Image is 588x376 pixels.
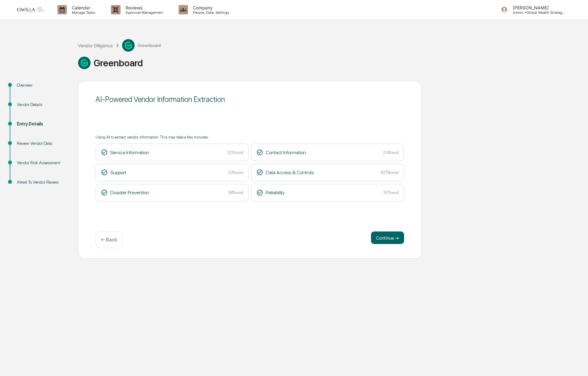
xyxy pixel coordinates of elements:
[78,57,585,69] div: Greenboard
[101,237,117,243] p: ← Back
[121,10,166,15] p: Approval Management
[266,170,314,175] span: Data Access & Controls
[383,190,399,195] span: 5/7 found
[17,101,68,108] div: Vendor Details
[67,10,98,15] p: Manage Tasks
[67,5,98,10] p: Calendar
[121,5,166,10] p: Reviews
[383,150,399,155] span: 2/4 found
[371,231,404,244] button: Continue ➔
[17,160,68,166] div: Vendor Risk Assessment
[17,121,68,127] div: Entry Details
[380,170,399,175] span: 10/15 found
[508,5,566,10] p: [PERSON_NAME]
[96,95,404,104] div: AI-Powered Vendor Information Extraction
[188,10,232,15] p: People, Data, Settings
[110,190,149,196] span: Disaster Prevention
[188,5,232,10] p: Company
[17,179,68,185] div: Attest To Vendor Review
[266,190,284,196] span: Reliability
[227,150,243,155] span: 2/2 found
[508,10,566,15] p: Admin • Global Wealth Strategies Associates
[110,150,149,155] span: Service Information
[266,150,306,155] span: Contact Information
[17,140,68,147] div: Review Vendor Data
[78,43,113,48] div: Vendor Diligence
[78,57,91,69] img: Vendor Logo
[15,7,45,13] img: logo
[228,170,243,175] span: 2/3 found
[568,355,585,372] iframe: Open customer support
[122,39,135,52] img: Vendor Logo
[122,39,161,52] div: Greenboard
[17,82,68,89] div: Overview
[96,135,404,140] p: Using AI to extract vendor information. This may take a few minutes...
[110,170,126,175] span: Support
[228,190,243,195] span: 3/6 found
